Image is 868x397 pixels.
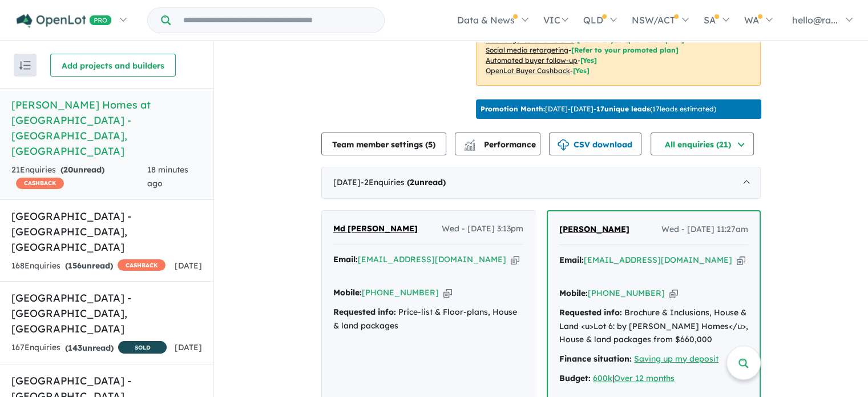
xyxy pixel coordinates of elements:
div: 21 Enquir ies [11,163,147,191]
a: Saving up my deposit [634,354,718,364]
div: 167 Enquir ies [11,341,167,355]
span: 156 [68,260,82,271]
a: 600k [593,373,612,383]
span: 5 [428,139,433,150]
button: Performance [455,133,540,155]
p: [DATE] - [DATE] - ( 17 leads estimated) [481,104,716,114]
h5: [PERSON_NAME] Homes at [GEOGRAPHIC_DATA] - [GEOGRAPHIC_DATA] , [GEOGRAPHIC_DATA] [11,97,202,159]
strong: ( unread) [407,177,446,187]
h5: [GEOGRAPHIC_DATA] - [GEOGRAPHIC_DATA] , [GEOGRAPHIC_DATA] [11,290,202,336]
img: bar-chart.svg [464,143,475,150]
a: [PERSON_NAME] [559,223,629,236]
div: Price-list & Floor-plans, House & land packages [333,306,523,333]
span: [PERSON_NAME] [559,224,629,234]
u: Social media retargeting [486,46,568,54]
b: Promotion Month: [481,105,545,113]
span: - 2 Enquir ies [361,177,446,187]
span: hello@ra... [792,14,838,26]
strong: Requested info: [559,307,622,318]
strong: Email: [559,255,584,265]
strong: Finance situation: [559,354,632,364]
span: Performance [466,139,536,150]
strong: Email: [333,254,358,264]
button: Team member settings (5) [321,133,446,155]
span: 20 [63,165,73,175]
u: OpenLot Buyer Cashback [486,66,570,75]
u: Geo-targeted email & SMS [486,35,574,44]
b: 17 unique leads [596,105,650,113]
span: CASHBACK [118,259,165,271]
div: Brochure & Inclusions, House & Land <u>Lot 6: by [PERSON_NAME] Homes</u>, House & land packages f... [559,306,748,347]
h5: [GEOGRAPHIC_DATA] - [GEOGRAPHIC_DATA] , [GEOGRAPHIC_DATA] [11,208,202,255]
a: [EMAIL_ADDRESS][DOMAIN_NAME] [358,254,506,264]
span: [Yes] [573,66,590,75]
span: Wed - [DATE] 3:13pm [442,222,523,236]
strong: Requested info: [333,307,396,317]
button: Add projects and builders [50,54,176,77]
strong: Mobile: [333,287,362,298]
a: [PHONE_NUMBER] [588,288,665,298]
img: sort.svg [19,61,31,70]
img: download icon [558,139,569,151]
strong: ( unread) [65,260,113,271]
button: Copy [737,254,745,266]
span: [Refer to your promoted plan] [571,46,679,54]
button: All enquiries (21) [651,133,754,155]
span: 18 minutes ago [147,165,188,189]
a: Md [PERSON_NAME] [333,222,418,236]
span: Md [PERSON_NAME] [333,223,418,234]
a: Over 12 months [614,373,675,383]
span: [Yes] [580,56,597,65]
span: 143 [68,343,82,353]
span: [Refer to your promoted plan] [577,35,684,44]
button: Copy [443,287,452,299]
button: Copy [669,287,678,299]
button: Copy [511,254,519,266]
strong: Mobile: [559,288,588,298]
strong: ( unread) [65,343,114,353]
strong: Budget: [559,373,591,383]
span: Wed - [DATE] 11:27am [661,223,748,236]
div: | [559,372,748,386]
span: [DATE] [175,342,202,352]
div: [DATE] [321,167,761,199]
span: CASHBACK [16,178,64,189]
a: [PHONE_NUMBER] [362,287,439,298]
u: Automated buyer follow-up [486,56,578,65]
span: 2 [410,177,414,187]
div: 168 Enquir ies [11,259,165,273]
input: Try estate name, suburb, builder or developer [173,8,382,33]
span: [DATE] [175,260,202,271]
img: line-chart.svg [465,139,475,146]
img: Openlot PRO Logo White [17,14,112,28]
button: CSV download [549,133,641,155]
strong: ( unread) [60,165,104,175]
span: SOLD [118,341,167,354]
a: [EMAIL_ADDRESS][DOMAIN_NAME] [584,255,732,265]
